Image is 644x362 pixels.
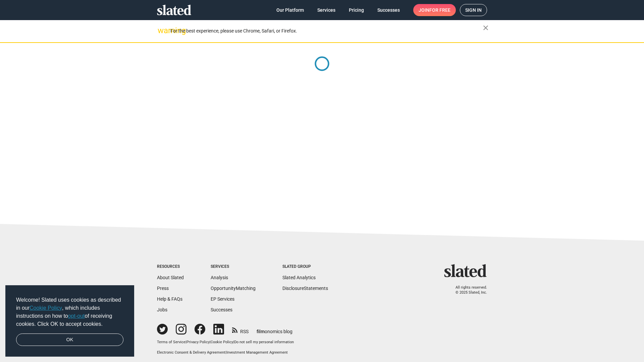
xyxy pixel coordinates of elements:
[30,305,62,311] a: Cookie Policy
[185,340,186,344] span: |
[234,340,294,345] button: Do not sell my personal information
[419,4,450,16] span: Join
[312,4,341,16] a: Services
[211,296,234,302] a: EP Services
[282,286,328,291] a: DisclosureStatements
[349,4,364,16] span: Pricing
[233,340,234,344] span: |
[157,340,185,344] a: Terms of Service
[68,313,85,319] a: opt-out
[211,275,228,280] a: Analysis
[276,4,304,16] span: Our Platform
[157,264,184,269] div: Resources
[343,4,369,16] a: Pricing
[257,323,292,335] a: filmonomics blog
[157,307,167,312] a: Jobs
[377,4,400,16] span: Successes
[413,4,456,16] a: Joinfor free
[158,26,166,35] mat-icon: warning
[271,4,309,16] a: Our Platform
[16,334,123,346] a: dismiss cookie message
[317,4,335,16] span: Services
[211,307,232,312] a: Successes
[282,264,328,269] div: Slated Group
[157,296,182,302] a: Help & FAQs
[16,296,123,328] span: Welcome! Slated uses cookies as described in our , which includes instructions on how to of recei...
[465,4,482,16] span: Sign in
[448,285,487,295] p: All rights reserved. © 2025 Slated, Inc.
[460,4,487,16] a: Sign in
[429,4,450,16] span: for free
[157,286,169,291] a: Press
[226,350,288,355] a: Investment Management Agreement
[257,329,265,334] span: film
[210,340,211,344] span: |
[232,324,249,335] a: RSS
[157,275,184,280] a: About Slated
[211,340,233,344] a: Cookie Policy
[282,275,316,280] a: Slated Analytics
[186,340,210,344] a: Privacy Policy
[225,350,226,355] span: |
[482,24,490,32] mat-icon: close
[211,286,256,291] a: OpportunityMatching
[5,285,134,357] div: cookieconsent
[170,26,483,36] div: For the best experience, please use Chrome, Safari, or Firefox.
[372,4,405,16] a: Successes
[211,264,256,269] div: Services
[157,350,225,355] a: Electronic Consent & Delivery Agreement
